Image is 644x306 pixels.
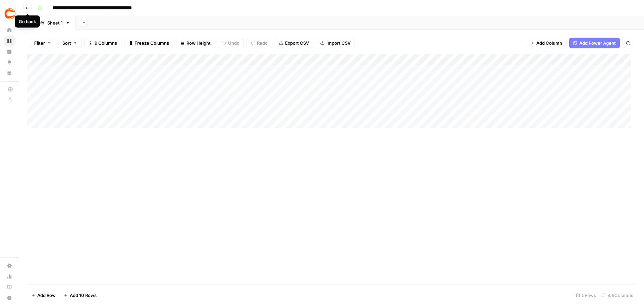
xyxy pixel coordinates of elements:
a: Learning Hub [4,282,15,293]
span: Filter [34,40,45,46]
span: Sort [62,40,71,46]
button: Sort [58,38,82,48]
div: 9/9 Columns [599,290,636,301]
div: Sheet 1 [47,19,63,26]
button: Freeze Columns [124,38,173,48]
button: Export CSV [275,38,313,48]
img: Covers Logo [4,8,16,20]
button: Add Power Agent [569,38,620,48]
a: Your Data [4,68,15,79]
a: Settings [4,260,15,271]
a: Browse [4,36,15,46]
button: Row Height [176,38,215,48]
a: Opportunities [4,57,15,68]
button: Help + Support [4,293,15,303]
div: Go back [19,18,36,25]
button: Workspace: Covers [4,5,15,22]
button: Add Row [27,290,60,301]
span: Undo [228,40,239,46]
a: Usage [4,271,15,282]
span: Row Height [186,40,211,46]
button: 9 Columns [84,38,121,48]
span: Add Power Agent [579,40,616,46]
span: Add Column [536,40,562,46]
button: Add Column [526,38,567,48]
a: Home [4,25,15,36]
a: Insights [4,46,15,57]
span: Redo [257,40,268,46]
span: Add Row [37,292,56,299]
span: Freeze Columns [135,40,169,46]
a: Sheet 1 [34,16,76,30]
button: Import CSV [316,38,355,48]
span: Export CSV [285,40,309,46]
span: 9 Columns [95,40,117,46]
button: Redo [247,38,272,48]
button: Filter [30,38,55,48]
span: Add 10 Rows [70,292,97,299]
button: Add 10 Rows [60,290,101,301]
button: Undo [218,38,244,48]
div: 5 Rows [573,290,599,301]
span: Import CSV [326,40,351,46]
